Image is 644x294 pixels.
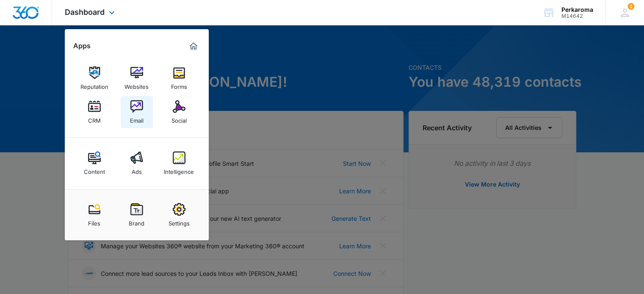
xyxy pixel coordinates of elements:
div: Content [84,164,105,175]
div: Reputation [80,79,108,90]
div: notifications count [627,3,634,10]
div: Forms [171,79,187,90]
a: Social [163,96,195,128]
div: CRM [88,113,101,124]
span: 1 [627,3,634,10]
h2: Apps [73,42,91,50]
div: Files [88,216,100,227]
div: account name [561,6,593,13]
a: Brand [121,199,153,231]
span: Dashboard [65,8,105,16]
a: Ads [121,147,153,179]
div: Brand [129,216,144,227]
div: Websites [124,79,149,90]
a: CRM [78,96,111,128]
div: Email [130,113,144,124]
a: Marketing 360® Dashboard [187,39,200,53]
div: account id [561,13,593,19]
a: Settings [163,199,195,231]
a: Forms [163,62,195,94]
a: Email [121,96,153,128]
div: Social [171,113,187,124]
div: Ads [132,164,142,175]
a: Intelligence [163,147,195,179]
a: Reputation [78,62,111,94]
a: Content [78,147,111,179]
a: Files [78,199,111,231]
div: Settings [169,216,190,227]
a: Websites [121,62,153,94]
div: Intelligence [164,164,194,175]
